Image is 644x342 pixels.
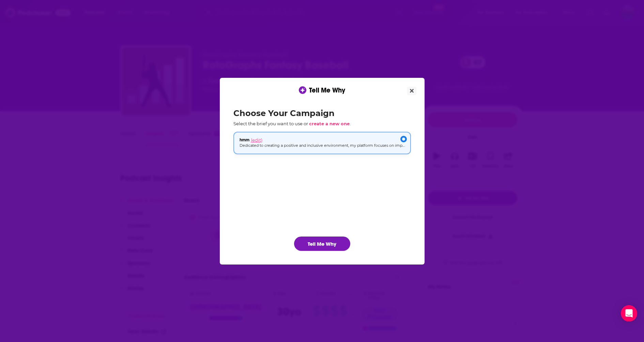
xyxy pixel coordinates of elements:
span: (edit) [251,137,262,143]
p: Dedicated to creating a positive and inclusive environment, my platform focuses on improving reso... [240,143,405,148]
div: Open Intercom Messenger [621,305,637,322]
img: tell me why sparkle [300,87,305,93]
p: Select the brief you want to use or . [233,121,411,126]
h2: Choose Your Campaign [233,108,411,118]
button: Close [407,87,416,95]
span: hmm [240,137,249,143]
span: create a new one [309,121,350,126]
span: Tell Me Why [309,86,345,95]
button: Tell Me Why [294,237,350,251]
